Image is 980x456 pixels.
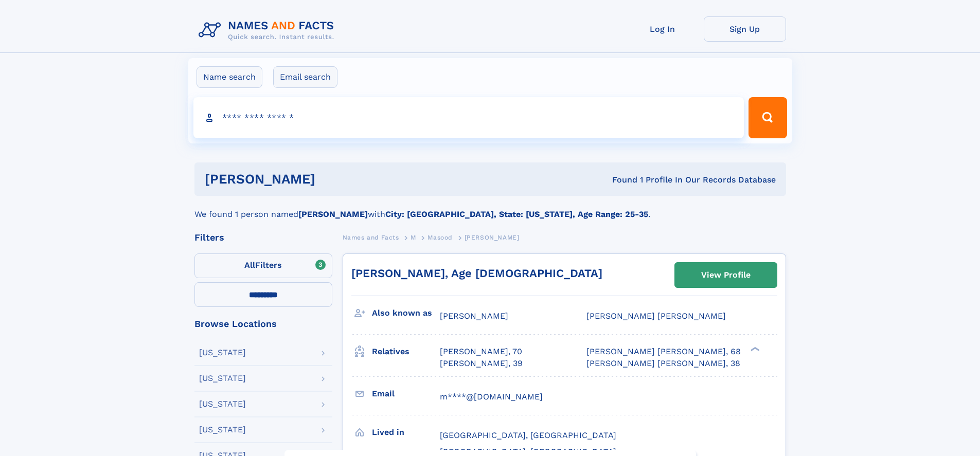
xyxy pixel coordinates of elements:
[351,267,602,280] a: [PERSON_NAME], Age [DEMOGRAPHIC_DATA]
[194,319,332,329] div: Browse Locations
[372,385,440,403] h3: Email
[372,343,440,360] h3: Relatives
[704,16,786,42] a: Sign Up
[440,311,508,321] span: [PERSON_NAME]
[440,358,523,369] a: [PERSON_NAME], 39
[273,66,337,88] label: Email search
[411,231,416,244] a: M
[748,346,760,353] div: ❯
[385,209,648,219] b: City: [GEOGRAPHIC_DATA], State: [US_STATE], Age Range: 25-35
[464,174,776,186] div: Found 1 Profile In Our Records Database
[199,374,246,382] div: [US_STATE]
[465,234,520,241] span: [PERSON_NAME]
[440,346,522,357] a: [PERSON_NAME], 70
[586,346,741,357] a: [PERSON_NAME] [PERSON_NAME], 68
[194,253,332,278] label: Filters
[199,400,246,408] div: [US_STATE]
[193,97,744,138] input: search input
[586,311,726,321] span: [PERSON_NAME] [PERSON_NAME]
[197,66,262,88] label: Name search
[343,231,399,244] a: Names and Facts
[194,196,786,221] div: We found 1 person named with .
[244,260,255,270] span: All
[194,233,332,242] div: Filters
[675,263,777,287] a: View Profile
[586,358,740,369] a: [PERSON_NAME] [PERSON_NAME], 38
[621,16,704,42] a: Log In
[205,173,464,186] h1: [PERSON_NAME]
[199,349,246,357] div: [US_STATE]
[749,97,787,138] button: Search Button
[298,209,368,219] b: [PERSON_NAME]
[427,234,453,241] span: Masood
[701,263,751,287] div: View Profile
[199,426,246,434] div: [US_STATE]
[372,304,440,322] h3: Also known as
[411,234,416,241] span: M
[194,16,343,44] img: Logo Names and Facts
[427,231,453,244] a: Masood
[440,430,616,440] span: [GEOGRAPHIC_DATA], [GEOGRAPHIC_DATA]
[372,424,440,441] h3: Lived in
